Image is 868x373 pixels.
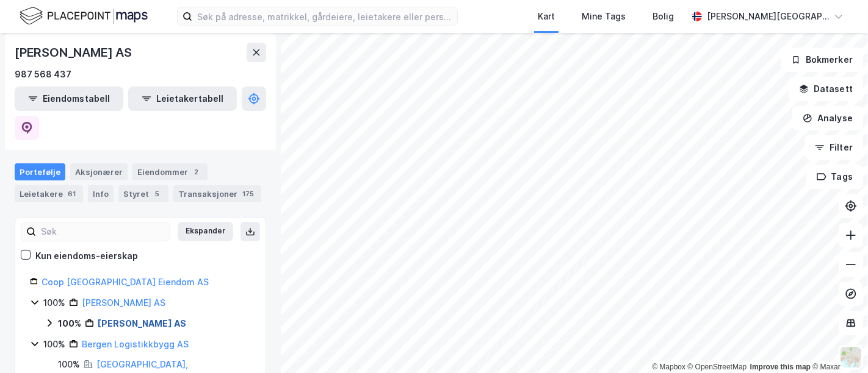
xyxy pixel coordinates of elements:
button: Ekspander [178,222,233,241]
div: 100% [43,337,65,352]
div: Aksjonærer [70,163,128,180]
button: Bokmerker [781,48,863,72]
div: Bolig [653,9,674,24]
iframe: Chat Widget [807,314,868,373]
div: [PERSON_NAME] AS [15,43,134,62]
div: Styret [118,185,168,202]
button: Leietakertabell [128,87,237,111]
div: 175 [240,188,256,200]
div: 2 [190,166,203,178]
div: Kun eiendoms-eierskap [35,249,138,263]
div: Kart [538,9,555,24]
a: Mapbox [652,363,685,371]
button: Analyse [792,106,863,130]
a: Improve this map [750,363,811,371]
div: 100% [58,357,80,372]
a: OpenStreetMap [688,363,747,371]
div: 987 568 437 [15,67,71,82]
div: Info [88,185,114,202]
div: 100% [43,296,65,310]
a: [PERSON_NAME] AS [98,318,186,329]
button: Tags [806,165,863,189]
div: 61 [65,188,78,200]
div: Mine Tags [582,9,626,24]
input: Søk [36,222,170,241]
button: Eiendomstabell [15,87,123,111]
div: Leietakere [15,185,83,202]
div: 5 [151,188,164,200]
div: Eiendommer [132,163,208,180]
div: [PERSON_NAME][GEOGRAPHIC_DATA] [707,9,829,24]
input: Søk på adresse, matrikkel, gårdeiere, leietakere eller personer [192,7,457,26]
div: 100% [58,316,81,331]
a: [PERSON_NAME] AS [82,297,165,308]
button: Datasett [789,77,863,101]
img: logo.f888ab2527a4732fd821a326f86c7f29.svg [20,5,148,27]
div: Portefølje [15,163,65,180]
a: Coop [GEOGRAPHIC_DATA] Eiendom AS [42,277,209,287]
button: Filter [805,135,863,160]
a: Bergen Logistikkbygg AS [82,339,189,349]
div: Transaksjoner [173,185,261,202]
